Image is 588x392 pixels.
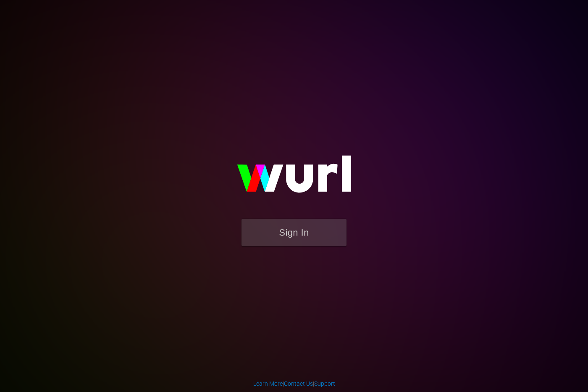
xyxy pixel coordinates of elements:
[253,380,283,387] a: Learn More
[210,138,378,219] img: wurl-logo-on-black-223613ac3d8ba8fe6dc639794a292ebdb59501304c7dfd60c99c58986ef67473.svg
[241,219,346,246] button: Sign In
[284,380,313,387] a: Contact Us
[253,379,335,388] div: | |
[314,380,335,387] a: Support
